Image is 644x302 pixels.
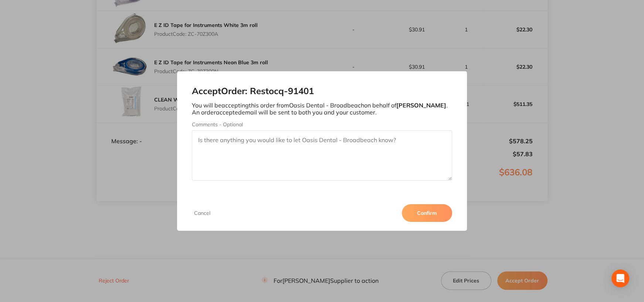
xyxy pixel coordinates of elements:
label: Comments - Optional [192,121,452,127]
div: Open Intercom Messenger [611,270,629,287]
b: [PERSON_NAME] [396,102,446,109]
h2: Accept Order: Restocq- 91401 [192,86,452,96]
button: Cancel [192,210,213,216]
p: You will be accepting this order from Oasis Dental - Broadbeach on behalf of . An order accepted ... [192,102,452,116]
button: Confirm [402,204,452,222]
